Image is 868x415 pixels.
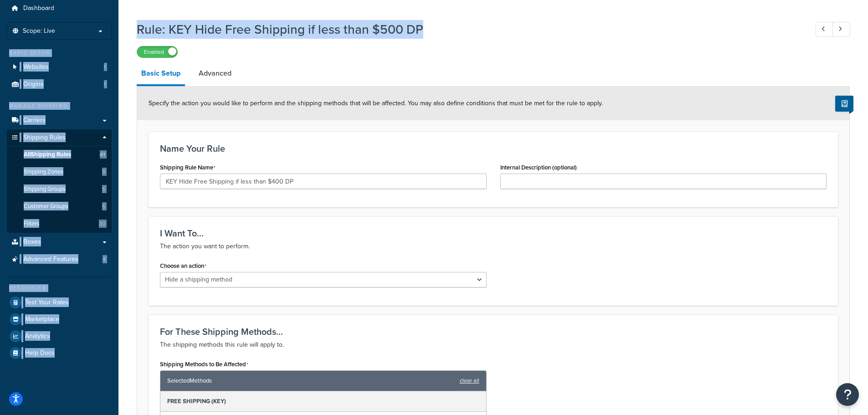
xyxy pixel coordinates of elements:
label: Enabled [137,46,177,57]
a: Boxes [7,234,112,251]
a: Marketplace [7,311,112,328]
a: Test Your Rates [7,294,112,311]
div: Basic Setup [7,49,112,57]
span: 1 [104,81,106,88]
a: Analytics [7,328,112,344]
span: Shipping Groups [24,185,66,193]
h3: For These Shipping Methods... [160,327,827,337]
label: Shipping Rule Name [160,164,216,171]
a: Shipping Groups5 [7,181,112,198]
span: Customer Groups [24,203,68,210]
li: Origins [7,76,112,93]
label: Shipping Methods to Be Affected [160,361,248,368]
button: Open Resource Center [836,383,859,406]
span: Advanced Features [23,256,78,263]
a: Advanced [194,62,236,84]
li: Shipping Groups [7,181,112,198]
li: Websites [7,59,112,76]
span: Shipping Rules [23,134,66,142]
a: Previous Record [816,22,833,37]
span: Carriers [23,117,46,124]
span: 4 [103,256,106,263]
span: Selected Methods [167,374,455,387]
li: Filters [7,215,112,232]
a: Next Record [832,22,850,37]
span: Dashboard [23,5,54,12]
span: 30 [99,220,105,228]
span: Origins [23,81,44,88]
a: Shipping Rules [7,129,112,146]
span: Shipping Zones [24,168,63,176]
h3: I Want To... [160,228,827,238]
a: clear all [460,374,479,387]
span: Help Docs [25,349,55,357]
a: Customer Groups5 [7,198,112,215]
span: Filters [24,220,39,228]
span: 9 [102,168,105,176]
div: FREE SHIPPING (KEY) [160,391,486,412]
a: Origins1 [7,76,112,93]
a: Advanced Features4 [7,251,112,268]
li: Shipping Rules [7,129,112,233]
span: Specify the action you would like to perform and the shipping methods that will be affected. You ... [149,98,603,108]
span: Websites [23,63,49,71]
span: Scope: Live [23,27,55,35]
li: Shipping Zones [7,164,112,180]
h3: Name Your Rule [160,143,827,154]
span: 1 [104,63,106,71]
span: Marketplace [25,316,59,323]
div: Manage Shipping [7,102,112,110]
span: 5 [102,185,105,193]
span: Boxes [23,238,41,246]
span: 5 [102,203,105,210]
a: Shipping Zones9 [7,164,112,180]
p: The shipping methods this rule will apply to. [160,339,827,350]
a: AllShipping Rules41 [7,146,112,163]
p: The action you want to perform. [160,241,827,252]
li: Customer Groups [7,198,112,215]
a: Help Docs [7,345,112,361]
label: Internal Description (optional) [500,164,577,171]
a: Filters30 [7,215,112,232]
span: All Shipping Rules [24,151,71,159]
a: Websites1 [7,59,112,76]
li: Advanced Features [7,251,112,268]
span: Test Your Rates [25,299,69,307]
a: Basic Setup [137,62,185,86]
span: 41 [100,151,105,159]
label: Choose an action [160,262,206,270]
span: Analytics [25,333,50,340]
div: Resources [7,284,112,292]
button: Show Help Docs [835,96,853,112]
a: Carriers [7,112,112,129]
h1: Rule: KEY Hide Free Shipping if less than $500 DP [137,20,799,38]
